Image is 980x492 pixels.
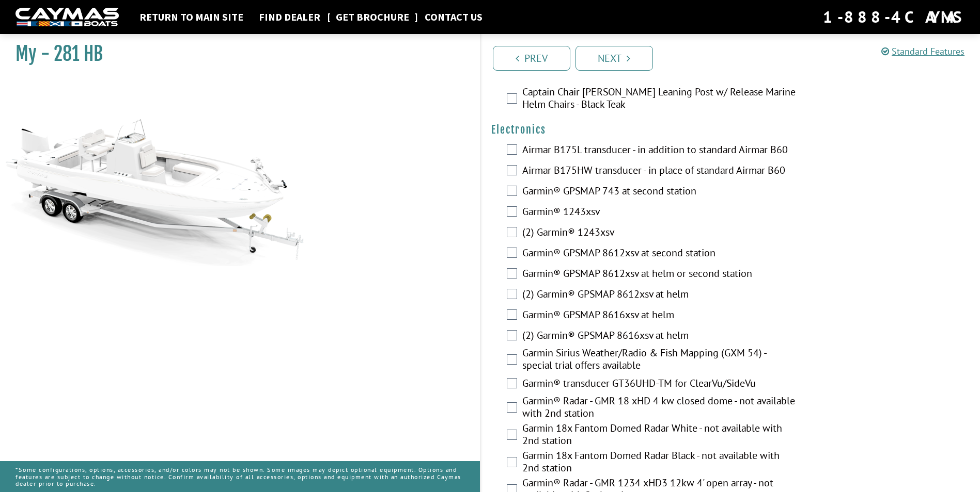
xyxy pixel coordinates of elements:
[823,6,965,28] div: 1-888-4CAYMAS
[522,267,797,282] label: Garmin® GPSMAP 8612xsv at helm or second station
[522,395,797,422] label: Garmin® Radar - GMR 18 xHD 4 kw closed dome - not available with 2nd station
[522,185,797,200] label: Garmin® GPSMAP 743 at second station
[575,46,653,71] a: Next
[522,205,797,220] label: Garmin® 1243xsv
[15,42,454,65] h1: My - 281 HB
[134,10,248,24] a: Return to main site
[522,449,797,477] label: Garmin 18x Fantom Domed Radar Black - not available with 2nd station
[522,226,797,241] label: (2) Garmin® 1243xsv
[522,164,797,179] label: Airmar B175HW transducer - in place of standard Airmar B60
[493,46,570,71] a: Prev
[491,123,970,136] h4: Electronics
[15,461,464,492] p: *Some configurations, options, accessories, and/or colors may not be shown. Some images may depic...
[522,422,797,449] label: Garmin 18x Fantom Domed Radar White - not available with 2nd station
[522,377,797,392] label: Garmin® transducer GT36UHD-TM for ClearVu/SideVu
[522,288,797,303] label: (2) Garmin® GPSMAP 8612xsv at helm
[522,143,797,158] label: Airmar B175L transducer - in addition to standard Airmar B60
[15,8,119,27] img: white-logo-c9c8dbefe5ff5ceceb0f0178aa75bf4bb51f6bca0971e226c86eb53dfe498488.png
[522,247,797,261] label: Garmin® GPSMAP 8612xsv at second station
[254,10,325,24] a: Find Dealer
[522,347,797,374] label: Garmin Sirius Weather/Radio & Fish Mapping (GXM 54) - special trial offers available
[331,10,414,24] a: Get Brochure
[419,10,488,24] a: Contact Us
[522,308,797,323] label: Garmin® GPSMAP 8616xsv at helm
[522,86,797,113] label: Captain Chair [PERSON_NAME] Leaning Post w/ Release Marine Helm Chairs - Black Teak
[881,45,965,57] a: Standard Features
[522,329,797,344] label: (2) Garmin® GPSMAP 8616xsv at helm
